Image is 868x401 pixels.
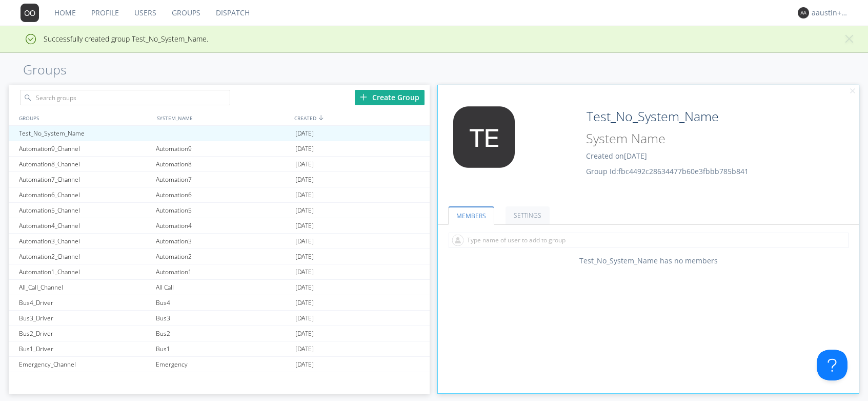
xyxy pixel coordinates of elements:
img: 373638.png [798,7,809,18]
span: [DATE] [295,249,314,264]
span: [DATE] [295,234,314,249]
span: [DATE] [295,218,314,234]
div: Automation9_Channel [16,141,153,156]
div: Automation1 [153,264,292,279]
div: GROUPS [16,110,152,125]
a: Automation9_ChannelAutomation9[DATE] [9,141,430,157]
div: Automation4_Channel [16,218,153,233]
img: 373638.png [21,4,39,22]
a: All_Call_ChannelAll Call[DATE] [9,280,430,295]
div: Automation1_Channel [16,264,153,279]
a: Automation4_ChannelAutomation4[DATE] [9,218,430,234]
div: Automation8_Channel [16,157,153,171]
div: All_Call_Channel [16,280,153,295]
span: [DATE] [295,311,314,326]
div: Automation8 [153,157,292,171]
div: aaustin+ovc1+org [812,8,850,18]
span: [DATE] [295,280,314,295]
div: Automation3 [153,234,292,249]
span: [DATE] [295,295,314,311]
div: Bus2 [153,326,292,341]
a: Event_8_ChannelEvent 8[DATE] [9,372,430,388]
input: System Name [582,129,748,148]
span: [DATE] [295,187,314,203]
span: [DATE] [624,151,647,161]
a: Automation8_ChannelAutomation8[DATE] [9,157,430,172]
span: [DATE] [295,264,314,280]
a: Bus4_DriverBus4[DATE] [9,295,430,311]
div: Bus4_Driver [16,295,153,310]
span: [DATE] [295,203,314,218]
div: Automation2_Channel [16,249,153,264]
a: SETTINGS [506,206,550,224]
div: Automation6_Channel [16,187,153,202]
img: plus.svg [360,93,367,101]
div: Emergency [153,357,292,372]
span: Successfully created group Test_No_System_Name. [8,34,208,44]
input: Group Name [582,106,748,127]
img: cancel.svg [849,88,856,95]
iframe: Toggle Customer Support [817,350,847,380]
div: Bus4 [153,295,292,310]
div: Automation5 [153,203,292,218]
div: Automation3_Channel [16,234,153,249]
a: Bus1_DriverBus1[DATE] [9,341,430,357]
a: MEMBERS [448,206,494,225]
a: Bus2_DriverBus2[DATE] [9,326,430,341]
div: Event_8_Channel [16,372,153,387]
span: [DATE] [295,172,314,187]
a: Automation5_ChannelAutomation5[DATE] [9,203,430,218]
div: Automation7 [153,172,292,187]
a: Automation2_ChannelAutomation2[DATE] [9,249,430,264]
div: Bus1 [153,341,292,356]
div: CREATED [292,110,430,125]
div: Emergency_Channel [16,357,153,372]
span: [DATE] [295,372,314,388]
input: Type name of user to add to group [449,233,849,248]
div: Automation4 [153,218,292,233]
div: Create Group [355,90,425,105]
a: Emergency_ChannelEmergency[DATE] [9,357,430,372]
input: Search groups [20,90,231,105]
div: Test_No_System_Name has no members [438,256,859,266]
div: Automation5_Channel [16,203,153,218]
span: [DATE] [295,326,314,341]
div: Bus3 [153,311,292,326]
div: Automation9 [153,141,292,156]
a: Automation7_ChannelAutomation7[DATE] [9,172,430,187]
div: Automation7_Channel [16,172,153,187]
a: Automation6_ChannelAutomation6[DATE] [9,187,430,203]
div: Event 8 [153,372,292,387]
div: Bus2_Driver [16,326,153,341]
div: Automation6 [153,187,292,202]
span: [DATE] [295,357,314,372]
div: Test_No_System_Name [16,126,153,141]
a: Automation1_ChannelAutomation1[DATE] [9,264,430,280]
span: [DATE] [295,126,314,141]
div: SYSTEM_NAME [154,110,292,125]
a: Bus3_DriverBus3[DATE] [9,311,430,326]
img: 373638.png [446,106,522,168]
span: [DATE] [295,157,314,172]
div: Automation2 [153,249,292,264]
span: [DATE] [295,141,314,157]
div: Bus3_Driver [16,311,153,326]
span: Group Id: fbc4492c28634477b60e3fbbb785b841 [586,166,749,176]
div: All Call [153,280,292,295]
a: Test_No_System_Name[DATE] [9,126,430,141]
span: Created on [586,151,647,161]
div: Bus1_Driver [16,341,153,356]
a: Automation3_ChannelAutomation3[DATE] [9,234,430,249]
span: [DATE] [295,341,314,357]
